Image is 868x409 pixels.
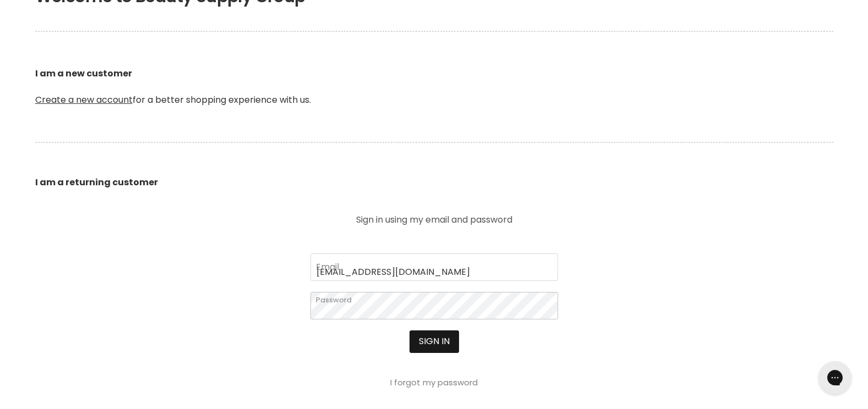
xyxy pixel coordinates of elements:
[35,176,158,189] b: I am a returning customer
[813,357,857,398] iframe: Gorgias live chat messenger
[35,93,133,106] a: Create a new account
[35,67,132,80] b: I am a new customer
[390,377,478,388] a: I forgot my password
[310,215,558,224] p: Sign in using my email and password
[35,41,833,133] p: for a better shopping experience with us.
[410,330,459,352] button: Sign in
